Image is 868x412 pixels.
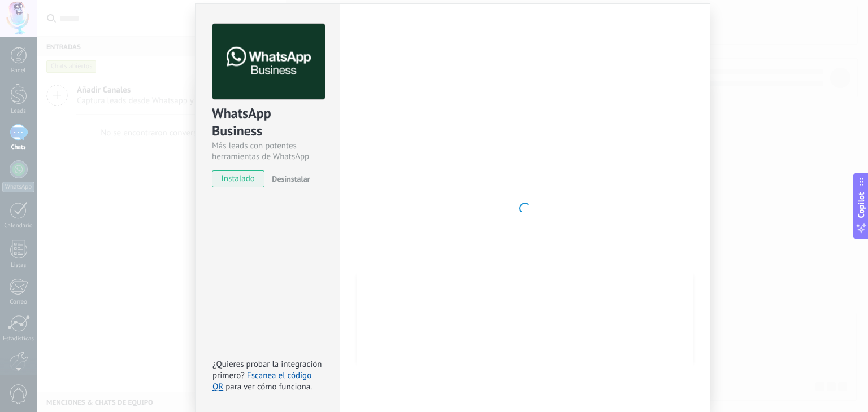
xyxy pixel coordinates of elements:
div: Más leads con potentes herramientas de WhatsApp [212,141,323,162]
span: para ver cómo funciona. [225,382,312,392]
a: Escanea el código QR [212,370,311,392]
span: Desinstalar [272,174,310,184]
span: ¿Quieres probar la integración primero? [212,359,322,381]
button: Desinstalar [267,170,310,187]
span: instalado [212,170,264,187]
div: WhatsApp Business [212,104,323,141]
img: logo_main.png [212,24,325,100]
span: Copilot [856,192,867,218]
